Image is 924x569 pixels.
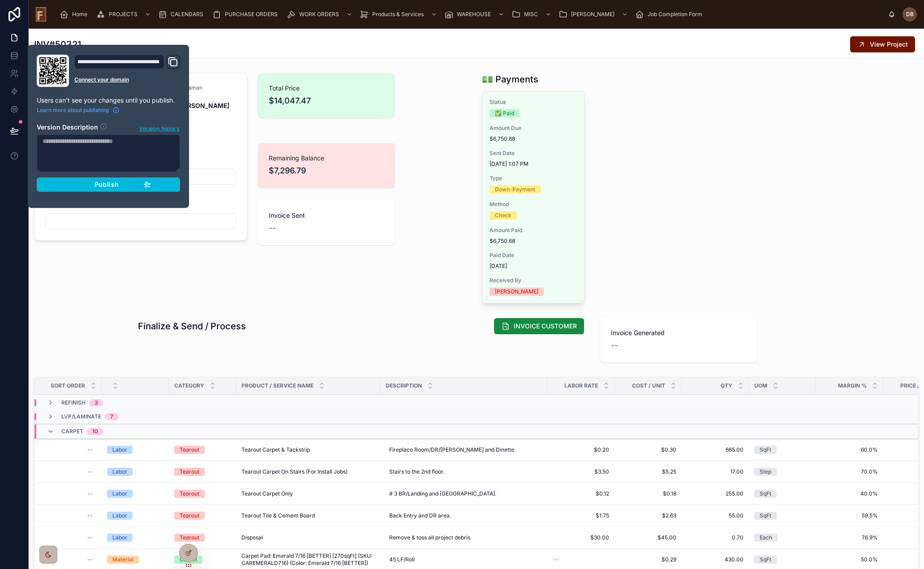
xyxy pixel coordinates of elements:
[180,512,199,520] div: Tearout
[210,6,284,22] a: PURCHASE ORDERS
[241,512,315,519] span: Tearout Tile & Cement Board
[87,490,93,497] div: --
[112,468,127,476] div: Labor
[241,382,314,389] span: Product / Service Name
[687,556,743,563] span: 430.00
[490,277,577,284] span: Received By
[87,468,93,475] div: --
[139,123,180,133] button: Version history
[821,446,878,453] span: 60.0%
[389,534,470,541] span: Remove & toss all project debris
[553,468,609,475] span: $3.50
[495,288,538,296] div: [PERSON_NAME]
[490,252,577,259] span: Paid Date
[494,318,584,334] button: INVOICE CUSTOMER
[490,125,577,132] span: Amount Due
[490,175,577,182] span: Type
[177,84,202,91] span: Salesman
[269,84,384,93] span: Total Price
[87,556,93,563] div: --
[760,556,771,564] div: SqFt
[241,534,263,541] span: Disposal
[553,446,609,453] span: $0.20
[180,468,199,476] div: Tearout
[241,490,293,497] span: Tearout Carpet Only
[95,399,98,406] div: 3
[37,107,109,114] span: Learn more about publishing
[180,446,199,454] div: Tearout
[760,534,772,542] div: Each
[389,512,451,519] span: Back Entry and DR area.
[556,6,632,22] a: [PERSON_NAME]
[87,534,93,541] div: --
[177,102,229,109] strong: [PERSON_NAME]
[241,446,310,453] span: Tearout Carpet & Tackstrip
[389,468,444,475] span: Stairs to the 2nd floor.
[482,73,538,86] h1: 💵 Payments
[495,185,535,194] div: Down-Payment
[490,201,577,208] span: Method
[850,36,915,52] button: View Project
[490,135,577,142] span: $6,750.68
[760,446,771,454] div: SqFt
[687,446,743,453] span: 665.00
[61,399,86,406] span: Refinish
[36,7,46,22] img: App logo
[611,328,747,337] span: Invoice Generated
[180,534,199,542] div: Tearout
[138,320,246,332] h1: Finalize & Send / Process
[620,534,676,541] span: $45.00
[92,428,98,435] div: 10
[53,4,888,24] div: scrollable content
[821,512,878,519] span: 59.5%
[180,490,199,498] div: Tearout
[94,6,155,22] a: PROJECTS
[74,55,180,87] div: Domain and Custom Link
[34,38,81,51] h1: INV#50321
[620,512,676,519] span: $2.63
[524,11,538,18] span: MISC
[490,160,577,168] span: [DATE] 1:07 PM
[57,6,94,22] a: Home
[687,490,743,497] span: 255.00
[87,446,93,453] div: --
[564,382,598,389] span: Labor Rate
[386,382,422,389] span: Description
[648,11,702,18] span: Job Completion Form
[112,534,127,542] div: Labor
[72,11,87,18] span: Home
[95,181,119,189] span: Publish
[109,11,138,18] span: PROJECTS
[171,11,203,18] span: CALENDARS
[687,512,743,519] span: 55.00
[632,6,709,22] a: Job Completion Form
[490,237,577,245] span: $6,750.68
[225,11,278,18] span: PURCHASE ORDERS
[754,382,767,389] span: UOM
[37,107,120,114] a: Learn more about publishing
[611,339,618,352] span: --
[760,490,771,498] div: SqFt
[269,154,384,163] span: Remaining Balance
[687,468,743,475] span: 17.00
[87,512,93,519] div: --
[269,222,276,234] span: --
[269,95,384,107] span: $14,047.47
[620,556,676,563] span: $0.29
[553,534,609,541] span: $30.00
[553,512,609,519] span: $1.75
[721,382,732,389] span: Qty
[112,556,133,564] div: Material
[269,164,384,177] span: $7,296.79
[139,123,180,132] span: Version history
[870,40,908,49] span: View Project
[174,382,204,389] span: Category
[74,76,180,83] a: Connect your domain
[632,382,665,389] span: Cost / Unit
[284,6,357,22] a: WORK ORDERS
[155,6,210,22] a: CALENDARS
[269,211,384,220] span: Invoice Sent
[509,6,556,22] a: MISC
[457,11,491,18] span: WAREHOUSE
[241,552,375,567] span: Carpet Pad: Emerald 7/16 [BETTER] [270sqFt] (SKU: CAREMERALD716) (Color: Emerald 7/16 [BETTER])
